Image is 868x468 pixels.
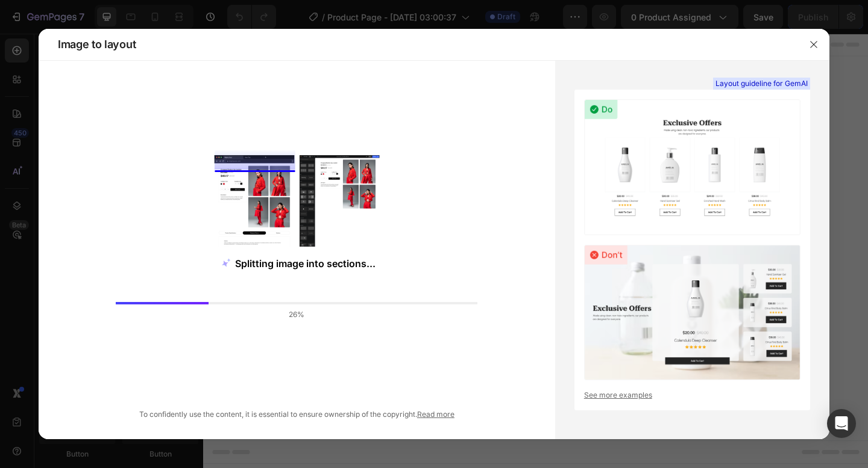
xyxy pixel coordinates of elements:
span: 26% [289,309,304,320]
a: Read more [417,410,454,419]
span: Image to layout [58,37,136,52]
span: Splitting image into sections... [235,256,376,271]
div: To confidently use the content, it is essential to ensure ownership of the copyright. [77,409,517,420]
div: Open Intercom Messenger [827,409,856,438]
span: Layout guideline for GemAI [715,78,808,89]
button: Add elements [364,263,449,288]
button: Add sections [274,263,357,288]
a: See more examples [584,390,800,401]
div: Start with Generating from URL or image [281,331,443,340]
div: Start with Sections from sidebar [289,239,435,254]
